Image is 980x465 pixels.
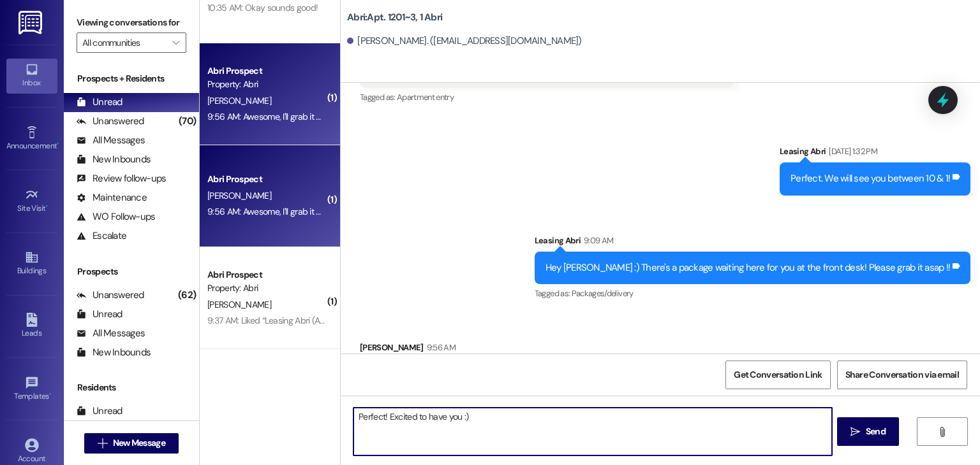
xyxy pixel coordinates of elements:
[207,315,699,326] div: 9:37 AM: Liked “Leasing Abri (Abri): Hey [PERSON_NAME]! You have a package at the front desk wait...
[572,288,634,299] span: Packages/delivery
[207,173,325,186] div: Abri Prospect
[207,206,401,217] div: 9:56 AM: Awesome, I'll grab it when I check in [DATE]!
[937,427,947,437] i: 
[98,438,107,448] i: 
[175,285,199,305] div: (62)
[77,134,145,147] div: All Messages
[77,172,166,185] div: Review follow-ups
[734,368,822,382] span: Get Conversation Link
[424,341,456,354] div: 9:56 AM
[207,64,325,78] div: Abri Prospect
[347,11,442,24] b: Abri: Apt. 1201~3, 1 Abri
[113,436,165,450] span: New Message
[397,92,454,103] span: Apartment entry
[207,282,325,295] div: Property: Abri
[77,289,144,302] div: Unanswered
[77,327,145,340] div: All Messages
[725,361,830,389] button: Get Conversation Link
[77,210,155,224] div: WO Follow-ups
[581,234,613,247] div: 9:09 AM
[837,417,899,446] button: Send
[77,404,122,418] div: Unread
[207,78,325,91] div: Property: Abri
[77,96,122,109] div: Unread
[850,427,860,437] i: 
[780,145,970,162] div: Leasing Abri
[19,11,45,34] img: ResiDesk Logo
[64,72,199,85] div: Prospects + Residents
[6,184,57,218] a: Site Visit •
[6,309,57,343] a: Leads
[175,111,199,131] div: (70)
[77,191,147,204] div: Maintenance
[77,229,126,243] div: Escalate
[535,234,970,252] div: Leasing Abri
[57,139,59,148] span: •
[77,153,151,166] div: New Inbounds
[207,190,271,201] span: [PERSON_NAME]
[64,381,199,394] div: Residents
[866,425,886,438] span: Send
[347,34,582,48] div: [PERSON_NAME]. ([EMAIL_ADDRESS][DOMAIN_NAME])
[84,433,179,454] button: New Message
[826,145,877,158] div: [DATE] 1:32 PM
[845,368,959,382] span: Share Conversation via email
[49,390,51,399] span: •
[353,408,831,455] textarea: Perfect! Excited to have you :)
[77,13,186,32] label: Viewing conversations for
[82,32,166,53] input: All communities
[77,308,122,321] div: Unread
[6,247,57,281] a: Buildings
[172,38,179,48] i: 
[77,346,151,359] div: New Inbounds
[546,261,950,275] div: Hey [PERSON_NAME] :) There's a package waiting here for you at the front desk! Please grab it asa...
[207,2,318,13] div: 10:35 AM: Okay sounds good!
[64,265,199,278] div: Prospects
[360,341,563,359] div: [PERSON_NAME]
[207,299,271,310] span: [PERSON_NAME]
[535,284,970,303] div: Tagged as:
[207,95,271,106] span: [PERSON_NAME]
[46,202,48,211] span: •
[360,88,733,106] div: Tagged as:
[207,268,325,282] div: Abri Prospect
[77,115,144,128] div: Unanswered
[791,172,950,185] div: Perfect. We will see you between 10 & 1!
[207,111,401,122] div: 9:56 AM: Awesome, I'll grab it when I check in [DATE]!
[837,361,967,389] button: Share Conversation via email
[6,59,57,93] a: Inbox
[6,372,57,406] a: Templates •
